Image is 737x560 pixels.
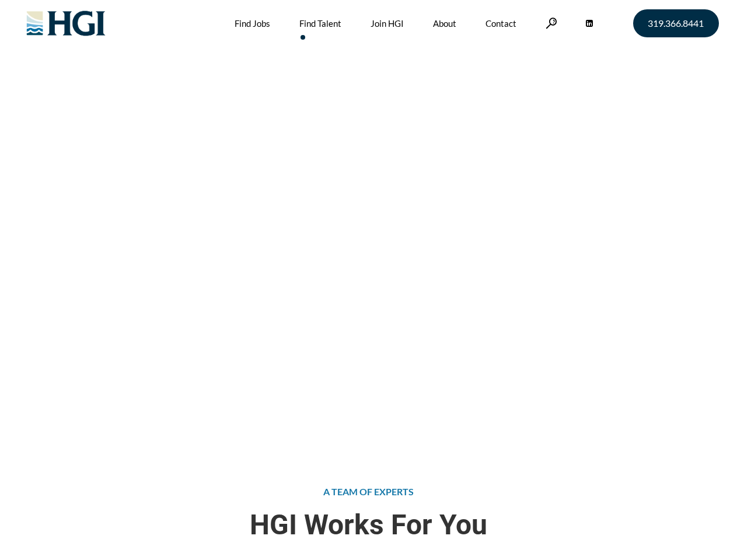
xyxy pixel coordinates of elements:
[138,159,211,170] span: »
[546,17,557,29] a: Search
[138,93,345,152] span: Attract the Right Talent
[167,159,211,170] span: Find Talent
[648,19,704,28] span: 319.366.8441
[323,486,414,497] span: A TEAM OF EXPERTS
[138,159,163,170] a: Home
[19,509,719,541] span: HGI Works For You
[633,9,719,37] a: 319.366.8441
